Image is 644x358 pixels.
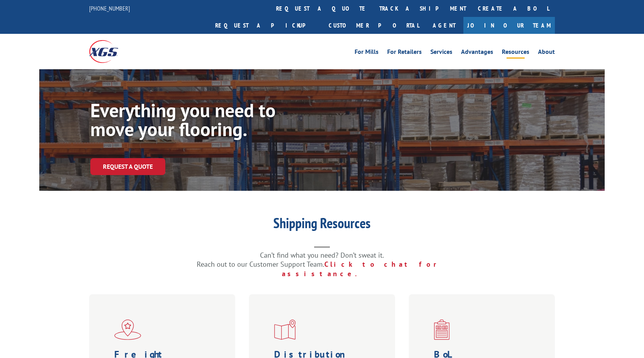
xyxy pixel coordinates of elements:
img: xgs-icon-flagship-distribution-model-red [114,319,141,340]
a: Join Our Team [463,17,555,34]
p: Can’t find what you need? Don’t sweat it. Reach out to our Customer Support Team. [165,251,479,279]
h1: Everything you need to move your flooring. [90,101,326,142]
a: Agent [425,17,463,34]
h1: Shipping Resources [165,216,479,234]
a: For Mills [355,49,379,57]
a: [PHONE_NUMBER] [89,4,130,12]
a: Request a pickup [209,17,323,34]
a: Resources [502,49,529,57]
a: Services [430,49,452,57]
a: Advantages [461,49,493,57]
a: Click to chat for assistance. [282,260,448,278]
a: Request a Quote [90,158,165,175]
img: xgs-icon-distribution-map-red [274,319,296,340]
img: xgs-icon-bo-l-generator-red [434,319,450,340]
a: For Retailers [387,49,422,57]
a: About [538,49,555,57]
a: Customer Portal [323,17,425,34]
